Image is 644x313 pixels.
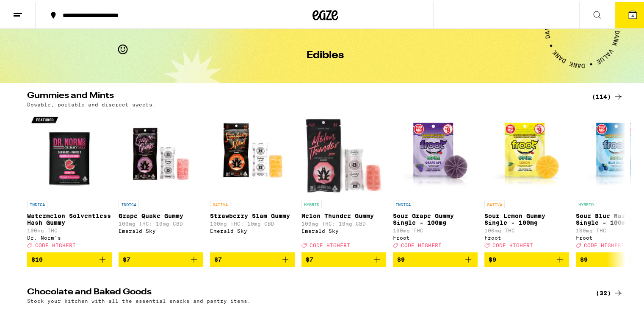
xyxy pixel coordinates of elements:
a: Open page for Sour Lemon Gummy Single - 100mg from Froot [484,110,569,251]
h1: Edibles [307,49,344,59]
p: 100mg THC: 10mg CBD [301,219,386,225]
div: Froot [484,233,569,239]
h2: Gummies and Mints [27,90,582,100]
span: Hi. Need any help? [9,6,65,13]
p: Sour Grape Gummy Single - 100mg [393,211,478,224]
button: Add to bag [301,251,386,265]
span: 4 [631,11,634,17]
p: Watermelon Solventless Hash Gummy [27,211,112,224]
img: Froot - Sour Lemon Gummy Single - 100mg [484,110,569,195]
p: SATIVA [484,199,505,207]
div: Emerald Sky [301,226,386,232]
p: Strawberry Slam Gummy [210,211,295,218]
span: $9 [489,254,496,261]
button: Add to bag [27,251,112,265]
span: $10 [31,254,43,261]
button: Add to bag [210,251,295,265]
span: CODE HIGHFRI [310,241,350,246]
p: Grape Quake Gummy [119,211,203,218]
p: HYBRID [576,199,596,207]
p: Sour Lemon Gummy Single - 100mg [484,211,569,224]
div: Dr. Norm's [27,233,112,239]
span: $9 [397,254,405,261]
a: Open page for Sour Grape Gummy Single - 100mg from Froot [393,110,478,251]
p: 100mg THC: 10mg CBD [119,219,203,225]
a: Open page for Melon Thunder Gummy from Emerald Sky [301,110,386,251]
img: Emerald Sky - Grape Quake Gummy [119,110,203,195]
div: Froot [393,233,478,239]
p: Dosable, portable and discreet sweets. [27,100,156,106]
p: Melon Thunder Gummy [301,211,386,218]
p: 100mg THC [484,226,569,232]
span: CODE HIGHFRI [401,241,442,246]
p: 100mg THC: 10mg CBD [210,219,295,225]
button: Add to bag [484,251,569,265]
img: Emerald Sky - Melon Thunder Gummy [301,110,386,195]
p: INDICA [393,199,413,207]
a: (32) [596,286,623,296]
span: $7 [306,254,313,261]
a: Open page for Watermelon Solventless Hash Gummy from Dr. Norm's [27,110,112,251]
span: $9 [580,254,588,261]
p: 100mg THC [393,226,478,232]
span: $7 [123,254,130,261]
p: INDICA [119,199,139,207]
button: Add to bag [393,251,478,265]
button: Add to bag [119,251,203,265]
div: Emerald Sky [119,226,203,232]
p: SATIVA [210,199,230,207]
p: Stock your kitchen with all the essential snacks and pantry items. [27,296,251,302]
a: Open page for Strawberry Slam Gummy from Emerald Sky [210,110,295,251]
p: 100mg THC [27,226,112,232]
p: HYBRID [301,199,322,207]
h2: Chocolate and Baked Goods [27,286,582,296]
div: Emerald Sky [210,226,295,232]
img: Dr. Norm's - Watermelon Solventless Hash Gummy [27,110,112,195]
span: $7 [214,254,222,261]
a: Open page for Grape Quake Gummy from Emerald Sky [119,110,203,251]
img: Froot - Sour Grape Gummy Single - 100mg [393,110,478,195]
img: Emerald Sky - Strawberry Slam Gummy [210,110,295,195]
span: CODE HIGHFRI [584,241,625,246]
span: CODE HIGHFRI [35,241,76,246]
span: CODE HIGHFRI [492,241,533,246]
p: INDICA [27,199,47,207]
a: (114) [592,90,623,100]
